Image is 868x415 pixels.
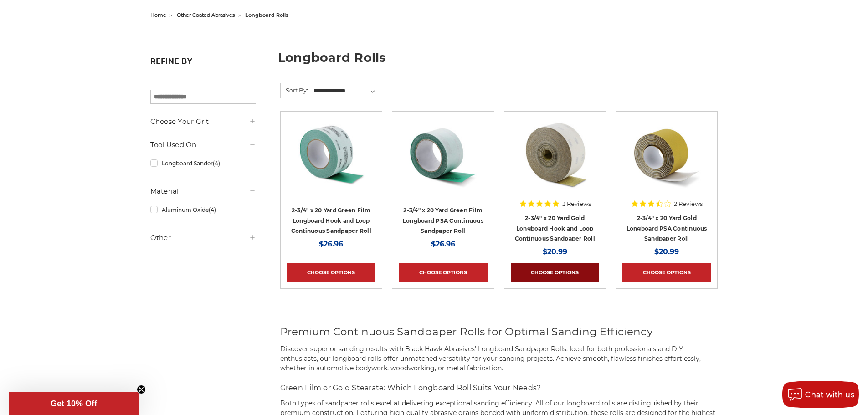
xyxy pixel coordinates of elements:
[209,206,216,213] span: (4)
[511,263,599,282] a: Choose Options
[543,247,567,256] span: $20.99
[280,325,652,338] span: Premium Continuous Sandpaper Rolls for Optimal Sanding Efficiency
[399,263,487,282] a: Choose Options
[312,84,380,98] select: Sort By:
[177,12,235,18] a: other coated abrasives
[295,118,368,191] img: Green Film Longboard Sandpaper Roll ideal for automotive sanding and bodywork preparation.
[150,232,256,243] h5: Other
[213,160,220,167] span: (4)
[630,118,703,191] img: Black Hawk 400 Grit Gold PSA Sandpaper Roll, 2 3/4" wide, for final touches on surfaces.
[245,12,288,18] span: longboard rolls
[150,12,166,18] a: home
[782,381,859,408] button: Chat with us
[287,118,375,206] a: Green Film Longboard Sandpaper Roll ideal for automotive sanding and bodywork preparation.
[622,118,711,206] a: Black Hawk 400 Grit Gold PSA Sandpaper Roll, 2 3/4" wide, for final touches on surfaces.
[280,345,701,372] span: Discover superior sanding results with Black Hawk Abrasives’ Longboard Sandpaper Rolls. Ideal for...
[519,118,591,191] img: Empire Abrasives 80 grit coarse gold sandpaper roll, 2 3/4" by 20 yards, unrolled end for quick i...
[627,215,707,242] a: 2-3/4" x 20 Yard Gold Longboard PSA Continuous Sandpaper Roll
[278,51,718,71] h1: longboard rolls
[281,83,308,97] label: Sort By:
[9,392,139,415] div: Get 10% OffClose teaser
[137,385,146,394] button: Close teaser
[291,207,371,234] a: 2-3/4" x 20 Yard Green Film Longboard Hook and Loop Continuous Sandpaper Roll
[150,57,256,71] h5: Refine by
[287,263,375,282] a: Choose Options
[280,384,541,392] span: Green Film or Gold Stearate: Which Longboard Roll Suits Your Needs?
[150,155,256,171] a: Longboard Sander
[654,247,679,256] span: $20.99
[403,207,483,234] a: 2-3/4" x 20 Yard Green Film Longboard PSA Continuous Sandpaper Roll
[406,118,479,191] img: Premium Green Film Sandpaper Roll with PSA for professional-grade sanding, 2 3/4" x 20 yards.
[562,201,591,207] span: 3 Reviews
[805,390,854,399] span: Chat with us
[399,118,487,206] a: Premium Green Film Sandpaper Roll with PSA for professional-grade sanding, 2 3/4" x 20 yards.
[150,116,256,127] h5: Choose Your Grit
[511,118,599,206] a: Empire Abrasives 80 grit coarse gold sandpaper roll, 2 3/4" by 20 yards, unrolled end for quick i...
[150,202,256,218] a: Aluminum Oxide
[515,215,595,242] a: 2-3/4" x 20 Yard Gold Longboard Hook and Loop Continuous Sandpaper Roll
[319,240,343,248] span: $26.96
[431,240,455,248] span: $26.96
[674,201,703,207] span: 2 Reviews
[51,399,97,408] span: Get 10% Off
[150,186,256,197] h5: Material
[150,139,256,150] h5: Tool Used On
[622,263,711,282] a: Choose Options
